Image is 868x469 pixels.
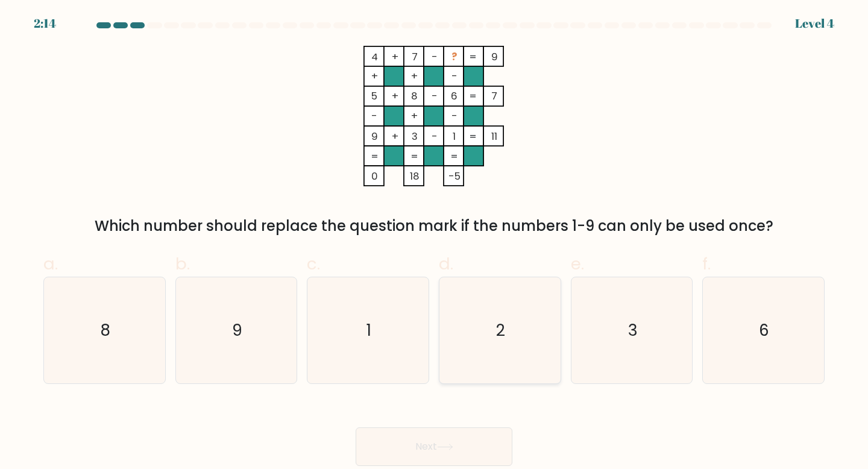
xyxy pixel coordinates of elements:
[43,252,58,275] span: a.
[412,129,418,143] tspan: 3
[411,89,418,104] tspan: 8
[392,49,398,64] tspan: +
[702,252,711,275] span: f.
[371,129,378,143] tspan: 9
[411,69,418,83] tspan: +
[432,89,438,104] tspan: -
[470,89,477,104] tspan: =
[34,14,56,33] div: 2:14
[411,109,418,124] tspan: +
[51,215,817,237] div: Which number should replace the question mark if the numbers 1-9 can only be used once?
[101,319,111,341] text: 8
[451,49,458,64] tspan: ?
[492,49,498,64] tspan: 9
[412,49,418,64] tspan: 7
[451,69,458,83] tspan: -
[232,319,242,341] text: 9
[372,109,378,124] tspan: -
[371,49,378,64] tspan: 4
[372,89,378,104] tspan: 5
[439,252,453,275] span: d.
[492,129,498,143] tspan: 11
[366,319,371,341] text: 1
[451,89,458,104] tspan: 6
[497,319,506,341] text: 2
[356,427,512,466] button: Next
[392,89,398,104] tspan: +
[392,129,398,143] tspan: +
[451,109,458,124] tspan: -
[371,69,378,83] tspan: +
[470,49,477,64] tspan: =
[628,319,638,341] text: 3
[410,169,420,183] tspan: 18
[410,149,418,163] tspan: =
[371,169,378,183] tspan: 0
[371,149,379,163] tspan: =
[470,129,477,143] tspan: =
[571,252,584,275] span: e.
[448,169,461,183] tspan: -5
[432,49,438,64] tspan: -
[432,129,438,143] tspan: -
[759,319,770,341] text: 6
[451,149,459,163] tspan: =
[453,129,456,143] tspan: 1
[492,89,498,104] tspan: 7
[175,252,190,275] span: b.
[307,252,320,275] span: c.
[795,14,834,33] div: Level 4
